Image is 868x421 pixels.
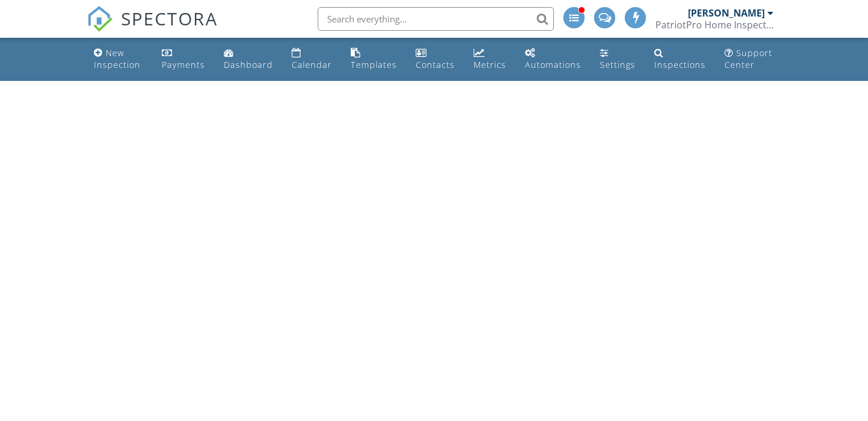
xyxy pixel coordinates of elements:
div: Inspections [654,59,706,70]
div: Automations [525,59,581,70]
input: Search everything... [318,7,554,31]
div: Calendar [292,59,332,70]
div: [PERSON_NAME] [688,7,765,19]
div: Settings [600,59,635,70]
div: Metrics [474,59,506,70]
a: Payments [157,43,210,76]
div: Dashboard [224,59,273,70]
a: Templates [346,43,402,76]
div: Templates [351,59,397,70]
a: SPECTORA [87,16,218,41]
span: SPECTORA [121,6,218,31]
a: Inspections [650,43,710,76]
div: PatriotPro Home Inspections LLC [655,19,774,31]
a: Calendar [287,43,337,76]
div: Support Center [725,47,772,70]
a: Support Center [720,43,779,76]
a: Settings [595,43,640,76]
a: Metrics [469,43,511,76]
img: The Best Home Inspection Software - Spectora [87,6,113,32]
div: New Inspection [94,47,141,70]
div: Payments [162,59,205,70]
div: Contacts [416,59,455,70]
a: Dashboard [219,43,278,76]
a: Automations (Advanced) [520,43,586,76]
a: New Inspection [89,43,148,76]
a: Contacts [411,43,459,76]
